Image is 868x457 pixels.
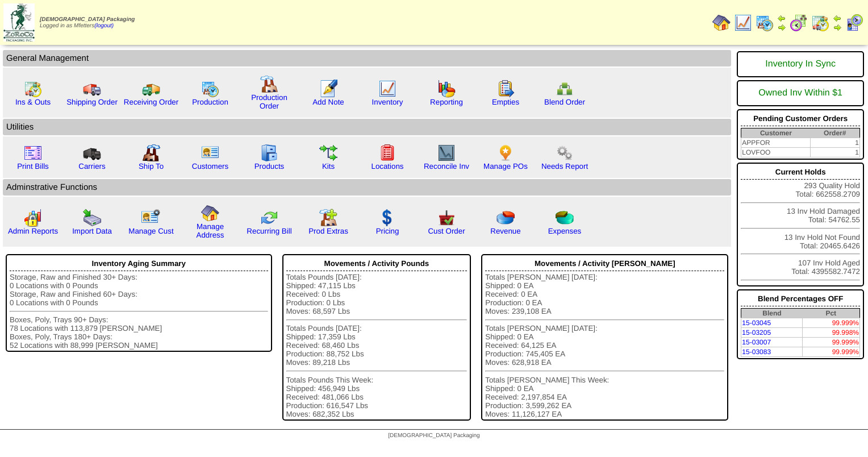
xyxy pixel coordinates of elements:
[437,144,456,162] img: line_graph2.gif
[741,82,860,104] div: Owned Inv Within $1
[40,16,135,29] span: Logged in as Mfetters
[3,3,35,41] img: zoroco-logo-small.webp
[192,162,228,171] a: Customers
[734,14,752,32] img: line_graph.gif
[376,227,399,235] a: Pricing
[833,23,842,32] img: arrowright.gif
[78,162,105,171] a: Carriers
[24,80,42,98] img: calendarinout.gif
[124,98,178,106] a: Receiving Order
[741,53,860,75] div: Inventory In Sync
[741,128,811,138] th: Customer
[247,227,291,235] a: Recurring Bill
[556,209,574,227] img: pie_chart2.png
[24,144,42,162] img: invoice2.gif
[548,227,582,235] a: Expenses
[803,347,860,357] td: 99.999%
[319,144,337,162] img: workflow.gif
[251,93,287,110] a: Production Order
[378,80,397,98] img: line_graph.gif
[319,209,337,227] img: prodextras.gif
[371,162,403,171] a: Locations
[201,204,219,222] img: home.gif
[128,227,173,235] a: Manage Cust
[845,14,863,32] img: calendarcustomer.gif
[492,98,519,106] a: Empties
[66,98,118,106] a: Shipping Order
[741,111,860,126] div: Pending Customer Orders
[286,256,468,271] div: Movements / Activity Pounds
[430,98,463,106] a: Reporting
[803,338,860,347] td: 99.999%
[833,14,842,23] img: arrowleft.gif
[756,14,774,32] img: calendarprod.gif
[15,98,51,106] a: Ins & Outs
[312,98,344,106] a: Add Note
[141,209,162,227] img: managecust.png
[10,273,268,350] div: Storage, Raw and Finished 30+ Days: 0 Locations with 0 Pounds Storage, Raw and Finished 60+ Days:...
[3,119,731,135] td: Utilities
[742,319,771,327] a: 15-03045
[10,256,268,271] div: Inventory Aging Summary
[496,80,515,98] img: workorder.gif
[437,209,456,227] img: cust_order.png
[790,14,808,32] img: calendarblend.gif
[485,256,724,271] div: Movements / Activity [PERSON_NAME]
[541,162,588,171] a: Needs Report
[777,14,786,23] img: arrowleft.gif
[496,144,515,162] img: po.png
[741,138,811,148] td: APPFOR
[544,98,585,106] a: Blend Order
[777,23,786,32] img: arrowright.gif
[556,144,574,162] img: workflow.png
[197,222,224,239] a: Manage Address
[260,144,278,162] img: cabinet.gif
[83,209,101,227] img: import.gif
[483,162,528,171] a: Manage POs
[556,80,574,98] img: network.png
[372,98,403,106] a: Inventory
[254,162,285,171] a: Products
[94,23,114,29] a: (logout)
[308,227,348,235] a: Prod Extras
[8,227,58,235] a: Admin Reports
[142,80,160,98] img: truck2.gif
[24,209,42,227] img: graph2.png
[490,227,520,235] a: Revenue
[742,348,771,356] a: 15-03083
[378,144,397,162] img: locations.gif
[286,273,468,418] div: Totals Pounds [DATE]: Shipped: 47,115 Lbs Received: 0 Lbs Production: 0 Lbs Moves: 68,597 Lbs Tot...
[142,144,160,162] img: factory2.gif
[83,144,101,162] img: truck3.gif
[83,80,101,98] img: truck.gif
[201,144,219,162] img: customers.gif
[803,309,860,318] th: Pct
[741,165,860,180] div: Current Holds
[260,75,278,93] img: factory.gif
[139,162,164,171] a: Ship To
[72,227,112,235] a: Import Data
[437,80,456,98] img: graph.gif
[17,162,49,171] a: Print Bills
[378,209,397,227] img: dollar.gif
[741,292,860,306] div: Blend Percentages OFF
[741,148,811,157] td: LOVFOO
[322,162,335,171] a: Kits
[741,309,803,318] th: Blend
[810,138,859,148] td: 1
[192,98,228,106] a: Production
[810,148,859,157] td: 1
[803,318,860,328] td: 99.999%
[811,14,829,32] img: calendarinout.gif
[319,80,337,98] img: orders.gif
[3,179,731,196] td: Adminstrative Functions
[424,162,469,171] a: Reconcile Inv
[260,209,278,227] img: reconcile.gif
[496,209,515,227] img: pie_chart.png
[737,163,864,286] div: 293 Quality Hold Total: 662558.2709 13 Inv Hold Damaged Total: 54762.55 13 Inv Hold Not Found Tot...
[742,329,771,336] a: 15-03205
[803,328,860,338] td: 99.998%
[428,227,465,235] a: Cust Order
[388,433,479,439] span: [DEMOGRAPHIC_DATA] Packaging
[40,16,135,23] span: [DEMOGRAPHIC_DATA] Packaging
